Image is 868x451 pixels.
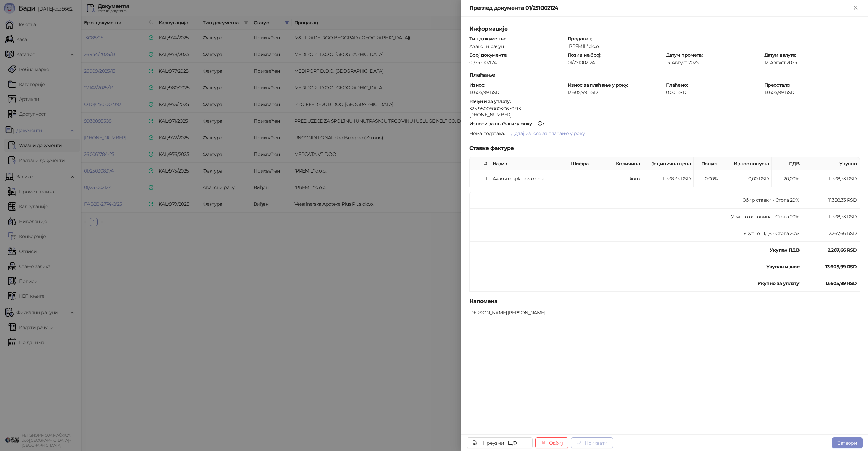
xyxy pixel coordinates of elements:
[609,157,643,170] th: Количина
[757,280,799,286] strong: Укупно за уплату
[568,36,592,42] strong: Продавац :
[469,25,860,33] h5: Информације
[571,437,613,448] button: Прихвати
[568,157,609,170] th: Шифра
[493,175,565,182] div: Avansna uplata za robu
[483,440,517,446] div: Преузми ПДФ
[764,52,796,58] strong: Датум валуте :
[469,144,860,152] h5: Ставке фактуре
[772,157,802,170] th: ПДВ
[784,176,799,182] span: 20,00 %
[766,264,799,270] strong: Укупан износ
[469,130,504,137] span: Нема података
[666,82,688,88] strong: Плаћено :
[506,128,590,139] button: Додај износе за плаћање у року
[469,106,860,112] div: 325-9500600030670-93
[568,170,609,187] td: 1
[469,121,544,127] strong: :
[469,52,507,58] strong: Број документа :
[694,157,721,170] th: Попуст
[764,82,790,88] strong: Преостало :
[567,43,860,49] div: "PREMIL" d.o.o.
[469,89,566,95] div: 13.605,99 RSD
[567,59,663,66] div: 01/251002124
[643,170,694,187] td: 11.338,33 RSD
[802,192,860,209] td: 11.338,33 RSD
[852,4,860,12] button: Close
[828,247,857,253] strong: 2.267,66 RSD
[764,89,861,95] div: 13.605,99 RSD
[802,209,860,225] td: 11.338,33 RSD
[469,59,566,66] div: 01/251002124
[609,170,643,187] td: 1 kom
[525,440,530,445] span: ellipsis
[825,264,857,270] strong: 13.605,99 RSD
[666,52,702,58] strong: Датум промета :
[567,89,664,95] div: 13.605,99 RSD
[694,170,721,187] td: 0,00%
[490,157,568,170] th: Назив
[802,170,860,187] td: 11.338,33 RSD
[469,4,852,12] div: Преглед документа 01/251002124
[469,121,532,126] div: Износи за плаћање у року
[643,157,694,170] th: Јединична цена
[469,43,566,49] div: Авансни рачун
[770,247,799,253] strong: Укупан ПДВ
[568,52,601,58] strong: Позив на број :
[469,310,547,316] div: [PERSON_NAME].[PERSON_NAME]
[721,170,772,187] td: 0,00 RSD
[535,437,568,448] button: Одбиј
[469,82,485,88] strong: Износ :
[665,89,762,95] div: 0,00 RSD
[469,36,506,42] strong: Тип документа :
[469,98,510,104] strong: Рачуни за уплату :
[568,82,628,88] strong: Износ за плаћање у року :
[469,297,860,305] h5: Напомена
[825,280,857,286] strong: 13.605,99 RSD
[469,71,860,79] h5: Плаћање
[832,437,863,448] button: Затвори
[470,209,802,225] td: Укупно основица - Стопа 20%
[469,112,860,118] div: [PHONE_NUMBER]
[470,157,490,170] th: #
[469,128,861,139] div: .
[721,157,772,170] th: Износ попуста
[764,59,861,66] div: 12. Август 2025.
[470,225,802,242] td: Укупно ПДВ - Стопа 20%
[470,170,490,187] td: 1
[802,225,860,242] td: 2.267,66 RSD
[665,59,762,66] div: 13. Август 2025.
[802,157,860,170] th: Укупно
[467,437,522,448] a: Преузми ПДФ
[470,192,802,209] td: Збир ставки - Стопа 20%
